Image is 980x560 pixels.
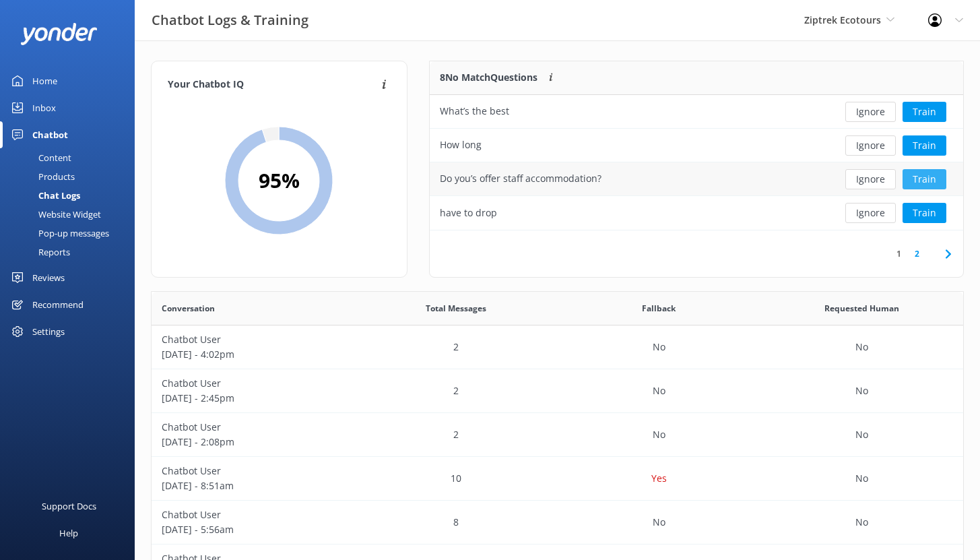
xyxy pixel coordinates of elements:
[653,383,665,398] p: No
[162,302,215,315] span: Conversation
[824,302,899,315] span: Requested Human
[162,391,344,406] p: [DATE] - 2:45pm
[8,167,135,186] a: Products
[8,167,75,186] div: Products
[32,94,56,121] div: Inbox
[845,169,896,189] button: Ignore
[440,206,497,220] div: have to drop
[162,420,344,435] p: Chatbot User
[451,471,461,486] p: 10
[430,162,963,196] div: row
[162,464,344,478] p: Chatbot User
[8,224,109,243] div: Pop-up messages
[430,196,963,230] div: row
[440,137,482,152] div: How long
[8,186,135,205] a: Chat Logs
[845,135,896,156] button: Ignore
[8,205,135,224] a: Website Widget
[162,478,344,493] p: [DATE] - 8:51am
[653,515,665,530] p: No
[903,135,946,156] button: Train
[440,70,537,85] p: 8 No Match Questions
[440,104,509,119] div: What’s the best
[453,427,459,442] p: 2
[42,493,96,520] div: Support Docs
[162,522,344,537] p: [DATE] - 5:56am
[653,427,665,442] p: No
[162,347,344,362] p: [DATE] - 4:02pm
[59,520,78,547] div: Help
[152,369,963,413] div: row
[152,501,963,545] div: row
[908,247,926,260] a: 2
[651,471,667,486] p: Yes
[152,413,963,457] div: row
[653,340,665,354] p: No
[162,376,344,391] p: Chatbot User
[162,332,344,347] p: Chatbot User
[32,67,57,94] div: Home
[845,203,896,223] button: Ignore
[453,340,459,354] p: 2
[804,13,881,26] span: Ziptrek Ecotours
[20,23,98,45] img: yonder-white-logo.png
[32,121,68,148] div: Chatbot
[440,171,601,186] div: Do you’s offer staff accommodation?
[845,102,896,122] button: Ignore
[642,302,676,315] span: Fallback
[8,186,80,205] div: Chat Logs
[453,383,459,398] p: 2
[903,203,946,223] button: Train
[152,9,308,31] h3: Chatbot Logs & Training
[168,77,378,92] h4: Your Chatbot IQ
[426,302,486,315] span: Total Messages
[162,435,344,449] p: [DATE] - 2:08pm
[32,264,65,291] div: Reviews
[903,169,946,189] button: Train
[453,515,459,530] p: 8
[8,243,135,261] a: Reports
[8,243,70,261] div: Reports
[32,291,84,318] div: Recommend
[8,205,101,224] div: Website Widget
[855,515,868,530] p: No
[430,95,963,129] div: row
[152,325,963,369] div: row
[430,95,963,230] div: grid
[890,247,908,260] a: 1
[152,457,963,501] div: row
[8,148,71,167] div: Content
[259,164,300,197] h2: 95 %
[430,129,963,162] div: row
[855,340,868,354] p: No
[855,427,868,442] p: No
[903,102,946,122] button: Train
[8,224,135,243] a: Pop-up messages
[8,148,135,167] a: Content
[162,507,344,522] p: Chatbot User
[32,318,65,345] div: Settings
[855,471,868,486] p: No
[855,383,868,398] p: No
